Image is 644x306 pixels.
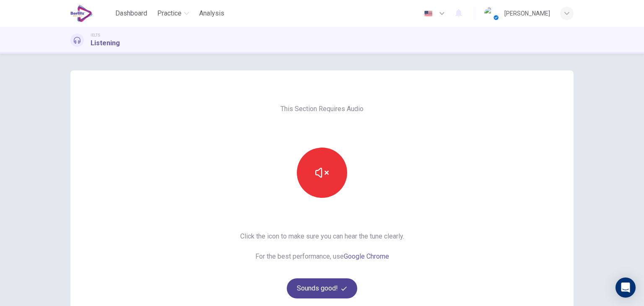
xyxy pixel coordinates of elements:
[112,6,151,21] button: Dashboard
[70,5,93,22] img: EduSynch logo
[91,32,100,38] span: IELTS
[240,252,404,262] span: For the best performance, use
[280,104,364,114] span: This Section Requires Audio
[115,8,147,18] span: Dashboard
[344,252,389,260] a: Google Chrome
[240,231,404,241] span: Click the icon to make sure you can hear the tune clearly.
[91,38,120,48] h1: Listening
[423,10,434,17] img: en
[70,5,112,22] a: EduSynch logo
[196,6,228,21] button: Analysis
[504,8,550,18] div: [PERSON_NAME]
[484,7,498,20] img: Profile picture
[157,8,182,18] span: Practice
[154,6,192,21] button: Practice
[615,277,636,298] div: Open Intercom Messenger
[199,8,224,18] span: Analysis
[287,278,357,298] button: Sounds good!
